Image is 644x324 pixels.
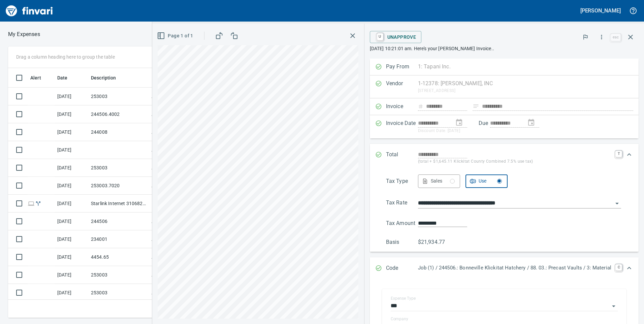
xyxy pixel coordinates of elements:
[418,238,450,246] p: $21,934.77
[55,195,88,213] td: [DATE]
[149,230,199,248] td: AP Invoices
[149,141,199,159] td: AP Invoices
[88,230,149,248] td: 234001
[152,74,182,82] span: Employee
[594,30,609,44] button: More
[55,213,88,230] td: [DATE]
[88,213,149,230] td: 244506
[88,88,149,105] td: 253003
[370,31,422,43] button: UUnapprove
[377,33,383,40] a: U
[149,266,199,284] td: AP Invoices
[386,238,418,246] p: Basis
[88,123,149,141] td: 244008
[375,31,416,43] span: Unapprove
[609,29,639,45] span: Close invoice
[479,177,502,185] div: Use
[30,74,50,82] span: Alert
[88,159,149,177] td: 253003
[386,177,418,188] p: Tax Type
[370,45,639,52] p: [DATE] 10:21:01 am. Here's your [PERSON_NAME] Invoice..
[370,144,639,172] div: Expand
[55,105,88,123] td: [DATE]
[55,88,88,105] td: [DATE]
[431,177,455,185] div: Sales
[386,264,418,273] p: Code
[149,195,199,213] td: [PERSON_NAME]
[418,174,460,188] button: Sales
[4,3,55,19] img: Finvari
[149,123,199,141] td: AP Invoices
[88,105,149,123] td: 244506.4002
[370,172,639,252] div: Expand
[156,30,196,42] button: Page 1 of 1
[391,317,408,321] label: Company
[615,151,622,157] a: T
[615,264,622,271] a: C
[612,199,622,208] button: Open
[55,284,88,302] td: [DATE]
[158,32,193,40] span: Page 1 of 1
[30,74,41,82] span: Alert
[149,177,199,195] td: AP Invoices
[149,284,199,302] td: AP Invoices
[55,230,88,248] td: [DATE]
[8,30,40,38] p: My Expenses
[386,219,418,227] p: Tax Amount
[386,199,418,208] p: Tax Rate
[386,151,418,165] p: Total
[55,141,88,159] td: [DATE]
[149,213,199,230] td: AP Invoices
[370,257,639,280] div: Expand
[149,105,199,123] td: AP Invoices
[35,201,42,205] span: Split transaction
[57,74,68,82] span: Date
[88,266,149,284] td: 253003
[55,177,88,195] td: [DATE]
[8,30,40,38] nav: breadcrumb
[465,174,508,188] button: Use
[418,158,611,165] p: (total + $1,645.11 Klickitat County Combined 7.5% use tax)
[57,74,76,82] span: Date
[611,34,621,41] a: esc
[149,88,199,105] td: AP Invoices
[579,5,622,16] button: [PERSON_NAME]
[578,30,593,44] button: Flag
[88,177,149,195] td: 253003.7020
[609,301,618,311] button: Open
[88,195,149,213] td: Starlink Internet 3106829683 CA - Klickitat
[418,264,611,272] p: Job (1) / 244506.: Bonneville Klickitat Hatchery / 88. 03.: Precast Vaults / 3: Material
[55,159,88,177] td: [DATE]
[91,74,125,82] span: Description
[580,7,621,14] h5: [PERSON_NAME]
[391,296,416,300] label: Expense Type
[91,74,116,82] span: Description
[16,54,115,60] p: Drag a column heading here to group the table
[149,159,199,177] td: AP Invoices
[149,248,199,266] td: AP Invoices
[28,201,35,205] span: Online transaction
[152,74,173,82] span: Employee
[55,248,88,266] td: [DATE]
[55,123,88,141] td: [DATE]
[55,266,88,284] td: [DATE]
[88,248,149,266] td: 4454.65
[88,284,149,302] td: 253003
